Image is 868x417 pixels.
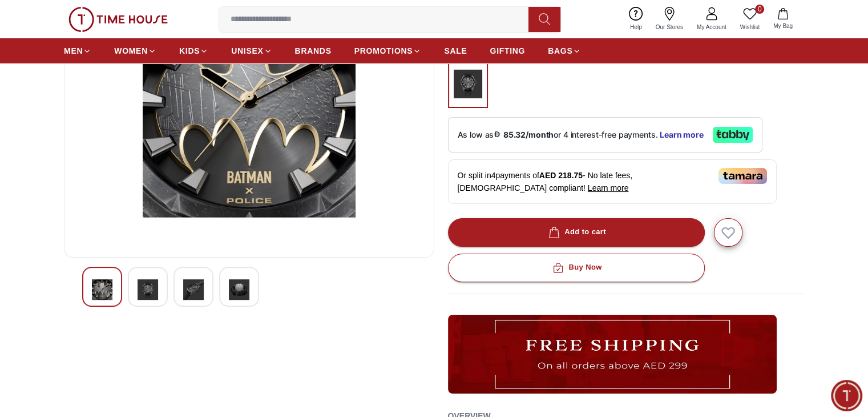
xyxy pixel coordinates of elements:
[448,159,777,204] div: Or split in 4 payments of - No late fees, [DEMOGRAPHIC_DATA] compliant!
[179,45,200,57] span: KIDS
[448,254,705,282] button: Buy Now
[550,261,601,274] div: Buy Now
[180,59,210,66] span: 11:26 AM
[19,104,153,114] span: May I have your name, please?
[68,7,168,32] img: ...
[354,45,413,57] span: PROMOTIONS
[736,23,764,31] span: Wishlist
[295,45,332,57] span: BRANDS
[35,10,54,30] img: Profile picture of Time House Support
[490,45,525,57] span: GIFTING
[231,41,272,61] a: UNISEX
[114,45,148,57] span: WOMEN
[64,41,91,61] a: MEN
[114,41,156,61] a: WOMEN
[156,53,177,63] span: heyy
[766,6,800,33] button: My Bag
[448,315,777,394] img: ...
[490,41,525,61] a: GIFTING
[454,66,482,102] img: ...
[625,23,647,31] span: Help
[3,248,225,306] textarea: Enter your phone number
[755,5,764,14] span: 0
[11,192,225,204] div: [PERSON_NAME]
[831,380,862,411] div: Chat Widget
[231,45,263,57] span: UNISEX
[651,23,688,31] span: Our Stores
[229,276,249,303] img: POLICE Men's Analog Grey Dial Watch - PEWGA0075501
[138,276,158,303] img: POLICE Men's Analog Grey Dial Watch - PEWGA0075501
[548,41,581,61] a: BAGS
[183,276,204,303] img: POLICE Men's Analog Grey Dial Watch - PEWGA0075501
[354,41,422,61] a: PROMOTIONS
[180,169,210,176] span: 11:26 AM
[3,235,225,248] div: (Please enter a valid phone number)
[60,15,191,26] div: Time House Support
[718,168,767,184] img: Tamara
[106,163,177,173] span: [PERSON_NAME]
[295,41,332,61] a: BRANDS
[548,45,572,57] span: BAGS
[692,23,731,31] span: My Account
[19,214,171,238] span: Could you please share your phone number?
[444,41,467,61] a: SALE
[539,171,583,180] span: AED 218.75
[64,45,83,57] span: MEN
[152,118,181,125] span: 11:26 AM
[448,218,705,247] button: Add to cart
[444,45,467,57] span: SALE
[179,41,208,61] a: KIDS
[733,5,766,34] a: 0Wishlist
[152,233,181,240] span: 11:26 AM
[649,5,690,34] a: Our Stores
[546,226,606,239] div: Add to cart
[588,183,629,193] span: Learn more
[769,22,797,30] span: My Bag
[623,5,649,34] a: Help
[11,82,225,94] div: [PERSON_NAME]
[9,9,31,31] em: Back
[92,276,112,303] img: POLICE Men's Analog Grey Dial Watch - PEWGA0075501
